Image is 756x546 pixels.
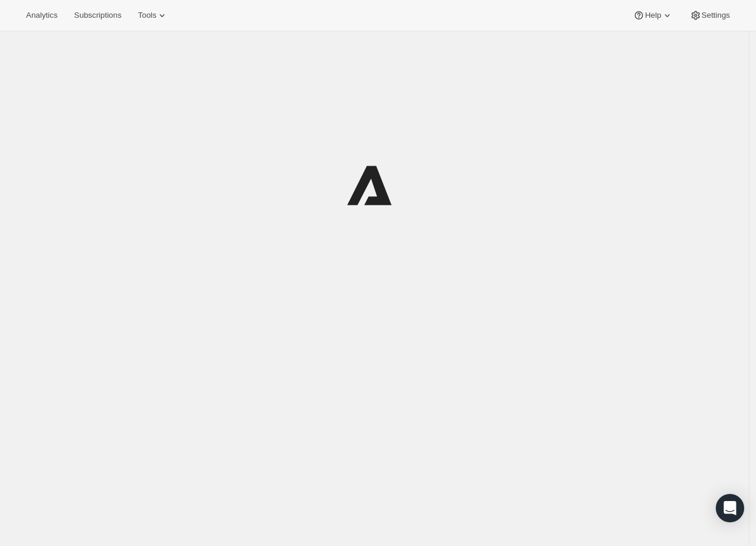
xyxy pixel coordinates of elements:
[716,494,744,522] div: Open Intercom Messenger
[626,7,680,24] button: Help
[131,7,175,24] button: Tools
[645,11,661,20] span: Help
[74,11,121,20] span: Subscriptions
[138,11,156,20] span: Tools
[26,11,57,20] span: Analytics
[67,7,128,24] button: Subscriptions
[683,7,737,24] button: Settings
[702,11,730,20] span: Settings
[19,7,64,24] button: Analytics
